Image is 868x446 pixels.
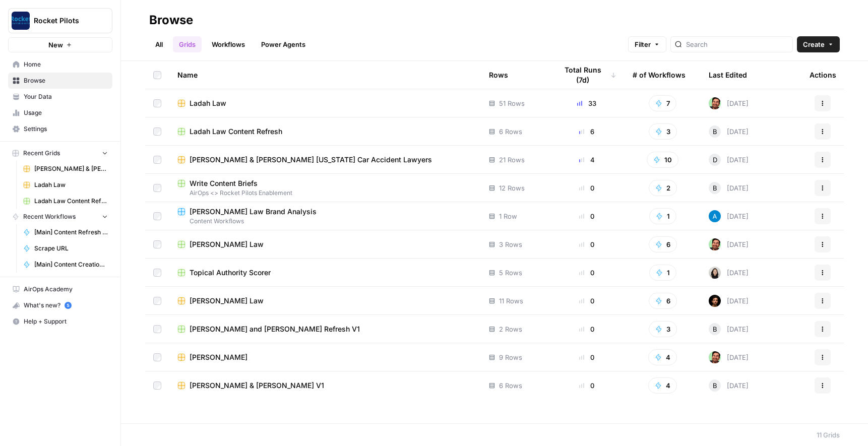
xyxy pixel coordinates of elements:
a: [PERSON_NAME] & [PERSON_NAME] [US_STATE] Car Accident Lawyers [177,155,473,165]
span: Topical Authority Scorer [190,268,271,278]
div: Name [177,61,473,89]
img: o3cqybgnmipr355j8nz4zpq1mc6x [709,210,721,222]
span: [PERSON_NAME] Law Brand Analysis [190,207,317,217]
a: [PERSON_NAME] Law [177,296,473,306]
a: Ladah Law [177,98,473,108]
a: Workflows [206,36,251,52]
button: New [8,37,112,52]
div: [DATE] [709,182,749,194]
span: [PERSON_NAME] Law [190,239,264,249]
button: 4 [648,349,677,365]
button: Create [797,36,840,52]
a: Home [8,56,112,73]
div: [DATE] [709,125,749,138]
span: Settings [24,124,108,134]
button: What's new? 5 [8,297,112,313]
div: 33 [557,98,616,108]
a: Grids [173,36,202,52]
div: Last Edited [709,61,747,89]
a: Your Data [8,89,112,105]
span: [PERSON_NAME] Law [190,296,264,306]
div: [DATE] [709,97,749,109]
button: Filter [628,36,666,52]
span: Scrape URL [34,244,108,253]
span: 51 Rows [499,98,525,108]
span: [PERSON_NAME] & [PERSON_NAME] [US_STATE] Car Accident Lawyers [190,155,432,165]
span: Write Content Briefs [190,178,258,188]
span: 9 Rows [499,352,522,362]
div: [DATE] [709,323,749,335]
text: 5 [67,303,69,308]
span: Ladah Law [34,180,108,189]
span: B [713,380,717,391]
span: [PERSON_NAME] & [PERSON_NAME] V1 [190,380,324,391]
span: AirOps Academy [24,285,108,294]
div: Actions [810,61,836,89]
div: 0 [557,183,616,193]
a: [PERSON_NAME] & [PERSON_NAME] [US_STATE] Car Accident Lawyers [19,161,112,177]
span: D [713,155,717,165]
span: Usage [24,108,108,117]
a: Ladah Law Content Refresh [177,126,473,137]
a: Power Agents [255,36,312,52]
span: Create [803,39,825,49]
button: 3 [649,123,677,140]
div: 0 [557,324,616,334]
div: 0 [557,211,616,221]
span: Ladah Law Content Refresh [190,126,282,137]
img: d1tj6q4qn00rgj0pg6jtyq0i5owx [709,97,721,109]
a: [PERSON_NAME] & [PERSON_NAME] V1 [177,380,473,391]
span: Recent Grids [23,149,60,158]
a: All [149,36,169,52]
a: Browse [8,73,112,89]
span: Ladah Law [190,98,226,108]
span: 21 Rows [499,155,525,165]
a: AirOps Academy [8,281,112,297]
div: 6 [557,126,616,137]
a: Ladah Law Content Refresh [19,193,112,209]
div: What's new? [9,298,112,313]
span: B [713,126,717,137]
span: Home [24,60,108,69]
a: Scrape URL [19,240,112,257]
a: Topical Authority Scorer [177,268,473,278]
div: [DATE] [709,238,749,250]
span: B [713,324,717,334]
div: 0 [557,239,616,249]
div: [DATE] [709,154,749,166]
span: 6 Rows [499,380,522,391]
div: # of Workflows [633,61,686,89]
a: 5 [65,302,72,309]
button: Help + Support [8,313,112,330]
div: 0 [557,352,616,362]
div: [DATE] [709,267,749,279]
span: 3 Rows [499,239,522,249]
span: Content Workflows [177,217,473,226]
span: 1 Row [499,211,517,221]
button: 3 [649,321,677,337]
a: [Main] Content Creation Brief [19,257,112,273]
img: wt756mygx0n7rybn42vblmh42phm [709,295,721,307]
span: 12 Rows [499,183,525,193]
button: Recent Grids [8,146,112,161]
div: 0 [557,380,616,391]
span: New [48,40,63,50]
img: d1tj6q4qn00rgj0pg6jtyq0i5owx [709,238,721,250]
button: 10 [647,152,678,168]
input: Search [686,39,788,49]
span: Rocket Pilots [34,16,95,26]
button: 4 [648,377,677,394]
div: Browse [149,12,193,28]
a: [PERSON_NAME] and [PERSON_NAME] Refresh V1 [177,324,473,334]
div: 0 [557,268,616,278]
span: [Main] Content Creation Brief [34,260,108,269]
div: 0 [557,296,616,306]
a: [PERSON_NAME] [177,352,473,362]
span: 2 Rows [499,324,522,334]
div: [DATE] [709,295,749,307]
button: 6 [649,293,677,309]
button: 1 [649,208,676,224]
div: [DATE] [709,210,749,222]
span: Recent Workflows [23,212,76,221]
span: AirOps <> Rocket Pilots Enablement [177,188,473,198]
